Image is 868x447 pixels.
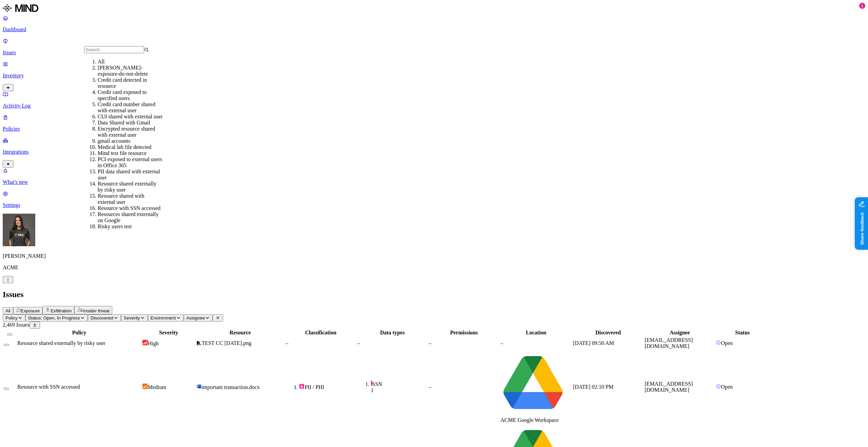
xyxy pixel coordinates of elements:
[4,344,9,346] button: Select row
[357,340,360,346] span: –
[3,126,865,132] p: Policies
[98,65,163,77] div: [PERSON_NAME]-exposure-do-not-delete
[21,308,40,313] span: Exposure
[429,384,432,390] span: –
[83,308,110,313] span: Insider threat
[429,340,432,346] span: –
[3,3,38,14] img: MIND
[98,59,163,65] div: All
[716,330,769,336] div: Status
[716,384,721,389] img: status-open.svg
[98,150,163,156] div: Mind test file resource
[716,340,721,345] img: status-open.svg
[5,315,18,320] span: Policy
[7,333,13,335] button: Select all
[98,181,163,193] div: Resource shared externally by risky user
[429,330,499,336] div: Permissions
[142,384,148,389] img: severity-medium.svg
[645,330,715,336] div: Assignee
[3,114,865,132] a: Policies
[3,265,865,271] p: ACME
[500,351,566,416] img: google-drive.svg
[98,114,163,120] div: CUI shared with external user
[98,205,163,211] div: Resource with SSN accessed
[3,322,29,328] span: 2,469 Issues
[98,169,163,181] div: PII data shared with external user
[28,315,80,320] span: Status: Open, In Progress
[3,15,865,33] a: Dashboard
[4,388,9,390] button: Select row
[3,202,865,208] p: Settings
[3,50,865,56] p: Issues
[573,384,613,390] span: [DATE] 02:10 PM
[98,126,163,138] div: Encrypted resource shared with external user
[3,38,865,56] a: Issues
[98,211,163,223] div: Resources shared externally on Google
[500,330,572,336] div: Location
[721,384,733,390] span: Open
[721,340,733,346] span: Open
[500,417,559,423] span: ACME Google Workspace
[98,77,163,89] div: Credit card detected in resource
[142,330,195,336] div: Severity
[371,381,428,387] div: SSN
[500,340,503,346] span: –
[573,330,643,336] div: Discovered
[3,3,865,15] a: MIND
[196,330,284,336] div: Resource
[3,26,865,33] p: Dashboard
[148,384,166,390] span: Medium
[5,308,11,313] span: All
[202,384,260,390] span: important transaction.docx
[3,214,35,246] img: Gal Cohen
[202,340,252,346] span: TEST CC [DATE].png
[3,149,865,155] p: Integrations
[3,91,865,109] a: Activity Log
[645,337,693,349] span: [EMAIL_ADDRESS][DOMAIN_NAME]
[3,73,865,79] p: Inventory
[17,384,80,390] span: Resource with SSN accessed
[98,144,163,150] div: Medical lab file detected
[299,384,304,389] img: pii.svg
[148,341,159,346] span: High
[98,138,163,144] div: gmail accounts
[151,315,176,320] span: Environment
[3,191,865,208] a: Settings
[3,103,865,109] p: Activity Log
[98,223,163,230] div: Risky users test
[3,61,865,90] a: Inventory
[196,384,202,389] img: microsoft-word.svg
[645,381,693,393] span: [EMAIL_ADDRESS][DOMAIN_NAME]
[98,156,163,169] div: PCI exposed to external users in Office 365
[17,340,105,346] span: Resource shared externally by risky user
[371,381,372,386] img: pii-line.svg
[3,137,865,167] a: Integrations
[859,3,865,9] div: 1
[98,193,163,205] div: Resource shared with external user
[573,340,614,346] span: [DATE] 09:50 AM
[371,387,428,393] div: 1
[17,330,141,336] div: Policy
[186,315,205,320] span: Assignee
[98,89,163,101] div: Credit card exposed to specified users
[285,330,356,336] div: Classification
[299,384,356,390] div: PII / PHI
[3,168,865,185] a: What's new
[357,330,428,336] div: Data types
[84,46,144,53] input: Search
[285,340,288,346] span: –
[142,340,148,345] img: severity-high.svg
[98,101,163,114] div: Credit card number shared with external user
[51,308,72,313] span: Exfiltration
[3,290,865,299] h2: Issues
[3,179,865,185] p: What's new
[98,120,163,126] div: Data Shared with Gmail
